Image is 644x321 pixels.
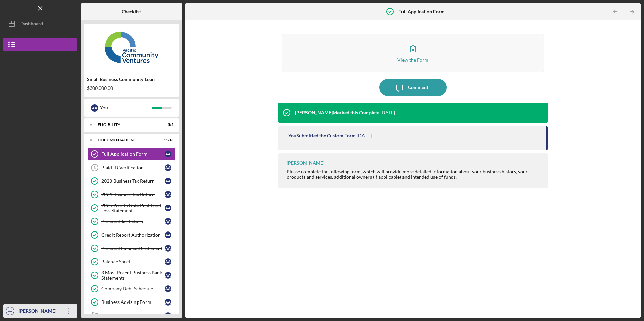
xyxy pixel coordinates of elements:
[287,169,541,180] div: Please complete the following form, which will provide more detailed information about your busin...
[3,17,77,30] button: Dashboard
[87,77,176,82] div: Small Business Community Loan
[165,312,171,319] div: A A
[17,304,61,319] div: [PERSON_NAME]
[84,27,179,67] img: Product logo
[287,160,324,166] div: [PERSON_NAME]
[101,178,165,184] div: 2023 Business Tax Return
[288,133,356,138] div: You Submitted the Custom Form
[165,272,171,279] div: A A
[88,269,175,282] a: 3 Most Recent Business Bank StatementsAA
[101,299,165,305] div: Business Advising Form
[98,138,157,142] div: Documentation
[88,188,175,201] a: 2024 Business Tax ReturnAA
[122,9,141,14] b: Checklist
[3,304,77,318] button: AA[PERSON_NAME]
[165,151,171,157] div: A A
[165,191,171,198] div: A A
[88,174,175,188] a: 2023 Business Tax ReturnAA
[380,110,395,115] time: 2025-09-03 19:43
[88,242,175,255] a: Personal Financial StatementAA
[88,161,175,174] a: 6Plaid ID VerificationAA
[101,232,165,238] div: Credit Report Authorization
[165,245,171,252] div: A A
[165,285,171,292] div: A A
[379,79,447,96] button: Comment
[101,203,165,213] div: 2025 Year to Date Profit and Loss Statement
[165,164,171,171] div: A A
[165,231,171,238] div: A A
[88,282,175,295] a: Company Debt ScheduleAA
[101,286,165,291] div: Company Debt Schedule
[88,147,175,161] a: Full Application FormAA
[98,123,157,127] div: Eligibility
[101,259,165,264] div: Balance Sheet
[161,138,173,142] div: 11 / 13
[357,133,372,138] time: 2025-09-03 14:03
[101,246,165,251] div: Personal Financial Statement
[88,228,175,242] a: Credit Report AuthorizationAA
[88,295,175,309] a: Business Advising FormAA
[408,79,428,96] div: Comment
[101,192,165,197] div: 2024 Business Tax Return
[91,104,98,112] div: A A
[88,255,175,269] a: Balance SheetAA
[101,151,165,157] div: Full Application Form
[101,165,165,170] div: Plaid ID Verification
[165,178,171,184] div: A A
[88,215,175,228] a: Personal Tax ReturnAA
[165,205,171,211] div: A A
[398,9,445,14] b: Full Application Form
[165,218,171,225] div: A A
[282,34,544,72] button: View the Form
[165,299,171,306] div: A A
[397,57,428,62] div: View the Form
[88,201,175,215] a: 2025 Year to Date Profit and Loss StatementAA
[8,309,12,313] text: AA
[101,219,165,224] div: Personal Tax Return
[100,102,152,113] div: You
[94,166,96,170] tspan: 6
[20,17,43,32] div: Dashboard
[87,85,176,91] div: $300,000.00
[101,270,165,281] div: 3 Most Recent Business Bank Statements
[101,313,165,318] div: Financial Qualification
[165,258,171,265] div: A A
[295,110,379,115] div: [PERSON_NAME] Marked this Complete
[161,123,173,127] div: 5 / 5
